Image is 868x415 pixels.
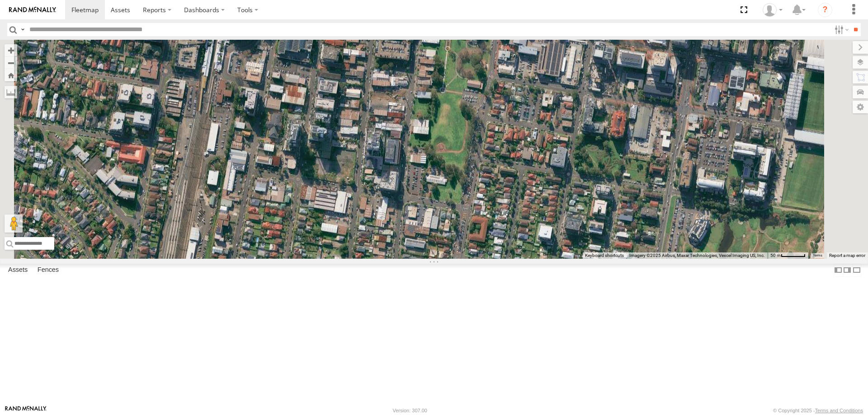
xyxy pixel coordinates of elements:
button: Zoom out [5,56,17,69]
div: Version: 307.00 [393,408,427,413]
div: © Copyright 2025 - [773,408,863,413]
a: Terms (opens in new tab) [813,254,822,257]
label: Fences [33,264,63,276]
img: rand-logo.svg [9,7,56,13]
a: Terms and Conditions [815,408,863,413]
label: Dock Summary Table to the Left [834,264,843,277]
label: Measure [5,86,17,98]
label: Map Settings [853,101,868,113]
button: Zoom in [5,44,17,56]
button: Drag Pegman onto the map to open Street View [5,214,23,233]
label: Search Filter Options [831,23,850,36]
i: ? [818,3,832,17]
span: 50 m [770,253,781,258]
button: Zoom Home [5,69,17,81]
label: Hide Summary Table [852,264,861,277]
button: Map Scale: 50 m per 51 pixels [768,252,808,259]
button: Keyboard shortcuts [585,252,624,259]
a: Visit our Website [5,406,47,415]
label: Search Query [19,23,26,36]
div: Tye Clark [759,3,786,17]
span: Imagery ©2025 Airbus, Maxar Technologies, Vexcel Imaging US, Inc. [629,253,765,258]
a: Report a map error [829,253,865,258]
label: Dock Summary Table to the Right [843,264,852,277]
label: Assets [4,264,32,276]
